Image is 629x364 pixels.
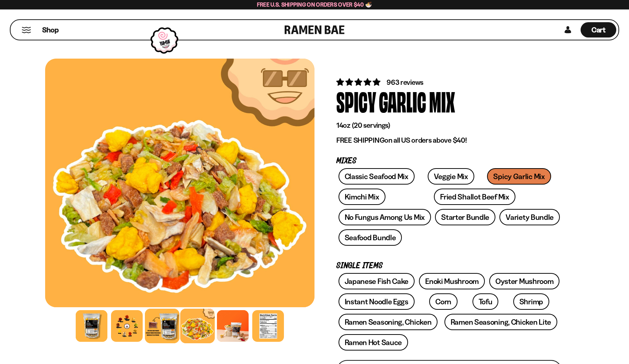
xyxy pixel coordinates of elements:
a: Kimchi Mix [339,189,385,205]
a: Seafood Bundle [339,229,402,246]
a: Oyster Mushroom [489,273,560,289]
span: Free U.S. Shipping on Orders over $40 🍜 [257,1,372,8]
span: 963 reviews [387,78,423,87]
a: No Fungus Among Us Mix [339,209,431,225]
strong: FREE SHIPPING [336,136,384,145]
a: Instant Noodle Eggs [339,293,415,310]
a: Japanese Fish Cake [339,273,415,289]
a: Veggie Mix [428,168,474,185]
span: Shop [42,25,59,35]
button: Mobile Menu Trigger [21,27,31,33]
p: Mixes [336,158,562,165]
a: Shrimp [513,293,549,310]
a: Corn [429,293,458,310]
div: Garlic [379,87,426,115]
a: Enoki Mushroom [419,273,485,289]
a: Tofu [472,293,499,310]
a: Ramen Hot Sauce [339,334,408,351]
span: 4.75 stars [336,78,382,87]
div: Spicy [336,87,376,115]
span: Cart [592,25,606,34]
div: Cart [581,20,616,40]
div: Mix [429,87,455,115]
a: Variety Bundle [499,209,560,225]
p: on all US orders above $40! [336,136,562,145]
a: Ramen Seasoning, Chicken Lite [444,314,557,330]
p: Single Items [336,262,562,269]
p: 14oz (20 servings) [336,121,562,130]
a: Fried Shallot Beef Mix [434,189,515,205]
a: Classic Seafood Mix [339,168,415,185]
a: Ramen Seasoning, Chicken [339,314,438,330]
a: Starter Bundle [435,209,495,225]
a: Shop [42,22,59,37]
